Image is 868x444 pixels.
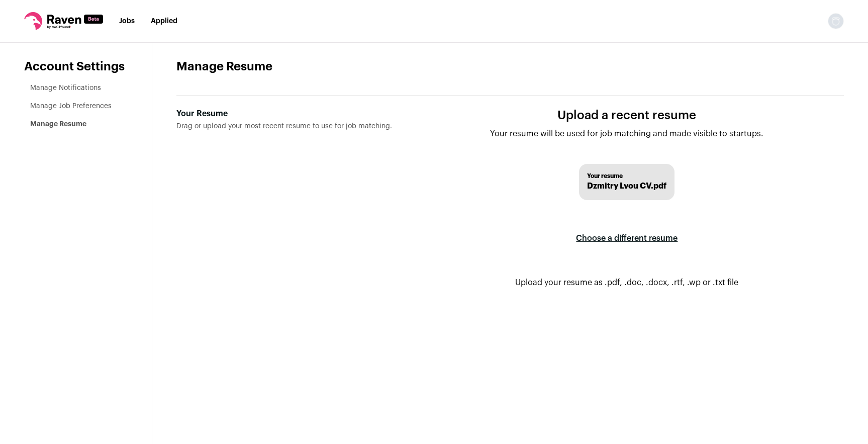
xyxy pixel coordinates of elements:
[515,277,738,289] p: Upload your resume as .pdf, .doc, .docx, .rtf, .wp or .txt file
[176,59,844,75] h1: Manage Resume
[828,13,844,29] button: Open dropdown
[176,108,394,120] div: Your Resume
[576,224,678,252] label: Choose a different resume
[30,84,101,92] a: Manage Notifications
[587,172,666,180] span: Your resume
[30,103,112,110] a: Manage Job Preferences
[176,123,392,130] span: Drag or upload your most recent resume to use for job matching.
[828,13,844,29] img: nopic.png
[30,121,86,128] a: Manage Resume
[587,180,666,192] span: Dzmitry Lvou CV.pdf
[490,108,763,124] h1: Upload a recent resume
[490,128,763,140] p: Your resume will be used for job matching and made visible to startups.
[119,18,135,25] a: Jobs
[24,59,128,75] header: Account Settings
[151,18,177,25] a: Applied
